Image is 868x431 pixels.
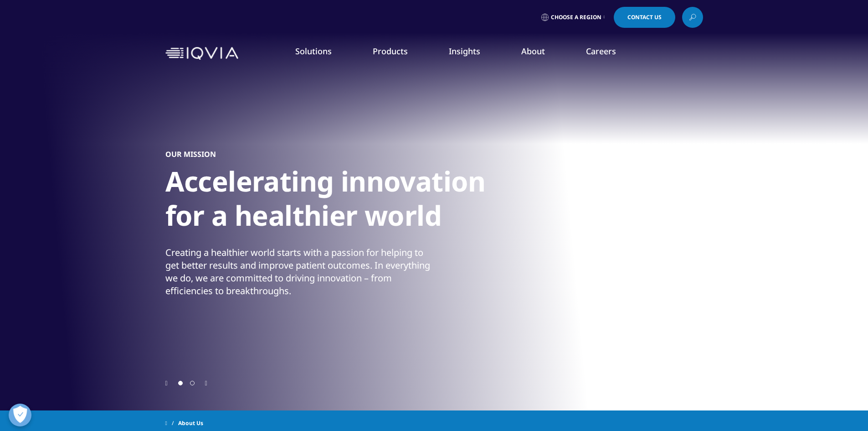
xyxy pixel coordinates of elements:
a: About [521,46,545,57]
span: Contact Us [627,15,662,20]
a: Products [373,46,408,57]
div: 1 / 2 [165,68,703,379]
div: Next slide [205,379,207,387]
span: Go to slide 2 [190,381,195,385]
nav: Primary [242,32,703,75]
span: Choose a Region [551,14,601,21]
a: Careers [586,46,616,57]
div: Creating a healthier world starts with a passion for helping to get better results and improve pa... [165,246,432,297]
h1: Accelerating innovation for a healthier world [165,164,507,238]
span: Go to slide 1 [178,381,183,385]
button: Open Preferences [9,404,31,426]
a: Insights [449,46,480,57]
div: Previous slide [165,379,168,387]
h5: OUR MISSION [165,150,216,159]
a: Contact Us [614,7,675,28]
a: Solutions [295,46,332,57]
